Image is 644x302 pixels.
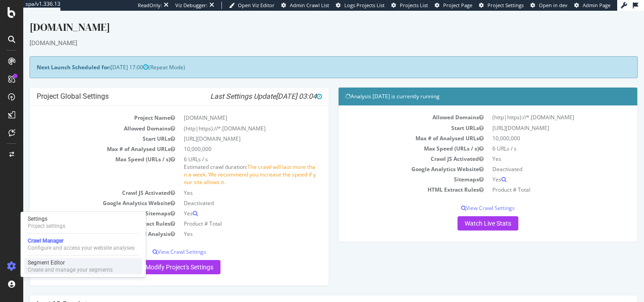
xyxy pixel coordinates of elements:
[187,81,299,90] i: Last Settings Update
[322,81,607,90] h4: Analysis [DATE] is currently running
[391,2,428,9] a: Projects List
[156,218,299,228] td: Yes
[322,101,465,112] td: Allowed Domains
[479,2,524,9] a: Project Settings
[13,81,299,90] h4: Project Global Settings
[13,208,156,218] td: HTML Extract Rules
[487,2,524,8] span: Project Settings
[24,236,142,252] a: Crawl ManagerConfigure and access your website analyses
[465,174,607,184] td: Product # Total
[13,102,156,112] td: Project Name
[28,244,135,252] div: Configure and access your website analyses
[28,222,65,230] div: Project settings
[175,2,208,9] div: Viz Debugger:
[465,101,607,112] td: (http|https)://*.[DOMAIN_NAME]
[156,177,299,187] td: Yes
[138,2,162,9] div: ReadOnly:
[281,2,329,9] a: Admin Crawl List
[465,143,607,153] td: Yes
[465,153,607,164] td: Deactivated
[13,113,156,123] td: Allowed Domains
[161,152,292,175] span: The crawl will last more than a week. We recommend you increase the speed if your site allows it.
[238,2,275,8] span: Open Viz Editor
[322,174,465,184] td: HTML Extract Rules
[156,133,299,143] td: 10,000,000
[156,143,299,177] td: 6 URLs / s Estimated crawl duration:
[6,28,614,37] div: [DOMAIN_NAME]
[322,153,465,164] td: Google Analytics Website
[28,237,135,244] div: Crawl Manager
[322,143,465,153] td: Crawl JS Activated
[24,214,142,231] a: SettingsProject settings
[574,2,610,9] a: Admin Page
[465,112,607,122] td: [URL][DOMAIN_NAME]
[13,133,156,143] td: Max # of Analysed URLs
[530,2,568,9] a: Open in dev
[322,122,465,133] td: Max # of Analysed URLs
[443,2,472,8] span: Project Page
[400,2,428,8] span: Projects List
[156,102,299,112] td: [DOMAIN_NAME]
[13,237,299,245] p: View Crawl Settings
[435,2,472,9] a: Project Page
[229,2,275,9] a: Open Viz Editor
[87,53,125,60] span: [DATE] 17:00
[539,2,568,8] span: Open in dev
[13,218,156,228] td: Repeated Analysis
[156,208,299,218] td: Product # Total
[465,133,607,143] td: 6 URLs / s
[6,46,614,67] div: (Repeat Mode)
[583,2,610,8] span: Admin Page
[13,143,156,177] td: Max Speed (URLs / s)
[28,266,113,273] div: Create and manage your segments
[434,206,495,220] a: Watch Live Stats
[6,9,614,28] div: [DOMAIN_NAME]
[336,2,385,9] a: Logs Projects List
[322,164,465,174] td: Sitemaps
[322,193,607,201] p: View Crawl Settings
[24,258,142,274] a: Segment EditorCreate and manage your segments
[465,164,607,174] td: Yes
[344,2,385,8] span: Logs Projects List
[13,123,156,133] td: Start URLs
[156,187,299,197] td: Deactivated
[28,215,65,222] div: Settings
[156,123,299,133] td: [URL][DOMAIN_NAME]
[13,187,156,197] td: Google Analytics Website
[13,177,156,187] td: Crawl JS Activated
[156,113,299,123] td: (http|https)://*.[DOMAIN_NAME]
[322,133,465,143] td: Max Speed (URLs / s)
[465,122,607,133] td: 10,000,000
[156,197,299,208] td: Yes
[13,197,156,208] td: Sitemaps
[13,53,87,60] strong: Next Launch Scheduled for:
[322,112,465,122] td: Start URLs
[13,289,607,298] h4: Last 10 Crawls
[290,2,329,8] span: Admin Crawl List
[28,259,113,266] div: Segment Editor
[253,81,299,90] span: [DATE] 03:04
[115,249,197,264] a: Modify Project's Settings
